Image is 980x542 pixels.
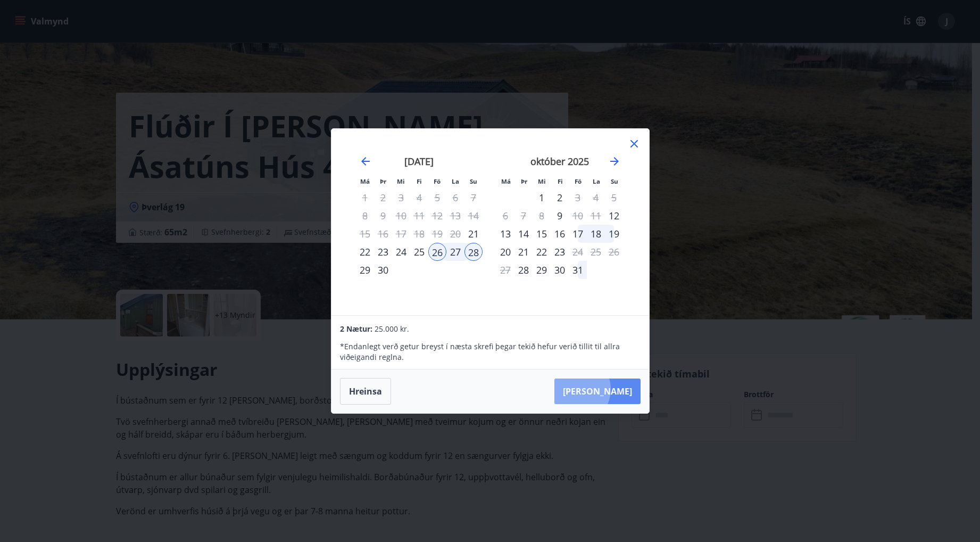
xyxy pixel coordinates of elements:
td: Not available. laugardagur, 6. september 2025 [446,188,464,207]
td: Choose miðvikudagur, 22. október 2025 as your check-in date. It’s available. [533,243,551,261]
strong: [DATE] [404,155,434,168]
td: Not available. sunnudagur, 14. september 2025 [464,207,483,225]
div: 23 [551,243,569,261]
small: Þr [521,177,527,185]
div: 29 [533,261,551,279]
td: Choose mánudagur, 29. september 2025 as your check-in date. It’s available. [356,261,374,279]
td: Not available. föstudagur, 19. september 2025 [428,225,446,243]
div: 2 [551,188,569,207]
td: Choose laugardagur, 18. október 2025 as your check-in date. It’s available. [587,225,605,243]
td: Not available. mánudagur, 27. október 2025 [496,261,514,279]
small: La [593,177,600,185]
small: Má [360,177,370,185]
td: Choose fimmtudagur, 30. október 2025 as your check-in date. It’s available. [551,261,569,279]
td: Choose þriðjudagur, 21. október 2025 as your check-in date. It’s available. [514,243,533,261]
td: Selected. laugardagur, 27. september 2025 [446,243,464,261]
small: Fö [434,177,441,185]
td: Not available. laugardagur, 11. október 2025 [587,207,605,225]
div: Calendar [344,142,636,302]
div: Aðeins innritun í boði [551,207,569,225]
td: Not available. þriðjudagur, 7. október 2025 [514,207,533,225]
div: 22 [356,243,374,261]
td: Choose miðvikudagur, 29. október 2025 as your check-in date. It’s available. [533,261,551,279]
div: Aðeins innritun í boði [605,207,623,225]
p: * Endanlegt verð getur breyst í næsta skrefi þegar tekið hefur verið tillit til allra viðeigandi ... [340,341,640,363]
small: Su [611,177,618,185]
td: Not available. fimmtudagur, 4. september 2025 [410,188,428,207]
td: Not available. laugardagur, 13. september 2025 [446,207,464,225]
div: 23 [374,243,392,261]
td: Choose mánudagur, 13. október 2025 as your check-in date. It’s available. [496,225,514,243]
td: Choose föstudagur, 24. október 2025 as your check-in date. It’s available. [569,243,587,261]
div: Aðeins innritun í boði [514,261,533,279]
div: 17 [569,225,587,243]
small: Mi [538,177,546,185]
td: Choose föstudagur, 10. október 2025 as your check-in date. It’s available. [569,207,587,225]
td: Choose miðvikudagur, 1. október 2025 as your check-in date. It’s available. [533,188,551,207]
td: Choose föstudagur, 17. október 2025 as your check-in date. It’s available. [569,225,587,243]
div: 28 [464,243,483,261]
td: Not available. mánudagur, 8. september 2025 [356,207,374,225]
div: 26 [428,243,446,261]
small: Fö [575,177,582,185]
div: 16 [551,225,569,243]
small: Fi [558,177,563,185]
div: Aðeins innritun í boði [464,225,483,243]
div: Move forward to switch to the next month. [608,155,621,168]
td: Not available. föstudagur, 12. september 2025 [428,207,446,225]
td: Choose föstudagur, 3. október 2025 as your check-in date. It’s available. [569,188,587,207]
small: Má [501,177,511,185]
td: Choose mánudagur, 22. september 2025 as your check-in date. It’s available. [356,243,374,261]
div: Aðeins útritun í boði [569,243,587,261]
td: Not available. miðvikudagur, 3. september 2025 [392,188,410,207]
td: Not available. þriðjudagur, 2. september 2025 [374,188,392,207]
td: Not available. fimmtudagur, 18. september 2025 [410,225,428,243]
td: Not available. laugardagur, 25. október 2025 [587,243,605,261]
div: 19 [605,225,623,243]
td: Not available. þriðjudagur, 9. september 2025 [374,207,392,225]
td: Choose miðvikudagur, 24. september 2025 as your check-in date. It’s available. [392,243,410,261]
td: Not available. miðvikudagur, 10. september 2025 [392,207,410,225]
div: Move backward to switch to the previous month. [359,155,372,168]
td: Selected as end date. sunnudagur, 28. september 2025 [464,243,483,261]
td: Not available. laugardagur, 4. október 2025 [587,188,605,207]
div: 21 [514,243,533,261]
div: 25 [410,243,428,261]
td: Choose þriðjudagur, 30. september 2025 as your check-in date. It’s available. [374,261,392,279]
td: Not available. miðvikudagur, 17. september 2025 [392,225,410,243]
small: La [452,177,459,185]
td: Selected as start date. föstudagur, 26. september 2025 [428,243,446,261]
td: Not available. mánudagur, 6. október 2025 [496,207,514,225]
div: 15 [533,225,551,243]
div: 30 [551,261,569,279]
div: 31 [569,261,587,279]
div: 24 [392,243,410,261]
td: Not available. föstudagur, 5. september 2025 [428,188,446,207]
div: 22 [533,243,551,261]
strong: október 2025 [530,155,589,168]
td: Choose sunnudagur, 12. október 2025 as your check-in date. It’s available. [605,207,623,225]
div: 14 [514,225,533,243]
td: Choose fimmtudagur, 2. október 2025 as your check-in date. It’s available. [551,188,569,207]
td: Choose sunnudagur, 21. september 2025 as your check-in date. It’s available. [464,225,483,243]
div: 20 [496,243,514,261]
td: Not available. sunnudagur, 7. september 2025 [464,188,483,207]
td: Choose mánudagur, 20. október 2025 as your check-in date. It’s available. [496,243,514,261]
div: 30 [374,261,392,279]
td: Not available. miðvikudagur, 8. október 2025 [533,207,551,225]
td: Choose fimmtudagur, 23. október 2025 as your check-in date. It’s available. [551,243,569,261]
span: 25.000 kr. [375,324,409,334]
td: Choose miðvikudagur, 15. október 2025 as your check-in date. It’s available. [533,225,551,243]
td: Not available. mánudagur, 1. september 2025 [356,188,374,207]
div: 29 [356,261,374,279]
small: Þr [380,177,386,185]
div: 18 [587,225,605,243]
td: Not available. þriðjudagur, 16. september 2025 [374,225,392,243]
td: Choose þriðjudagur, 14. október 2025 as your check-in date. It’s available. [514,225,533,243]
small: Fi [417,177,422,185]
button: [PERSON_NAME] [554,379,641,404]
td: Not available. sunnudagur, 26. október 2025 [605,243,623,261]
div: Aðeins útritun í boði [569,207,587,225]
span: 2 Nætur: [340,324,372,334]
small: Mi [397,177,405,185]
